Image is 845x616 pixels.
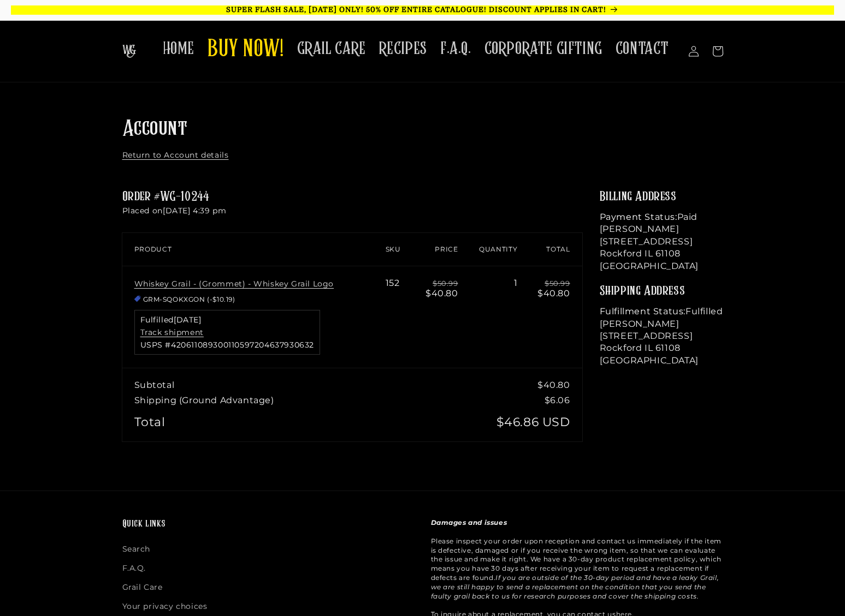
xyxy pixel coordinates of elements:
[386,266,418,368] td: 152
[433,279,458,288] s: $50.99
[545,279,570,288] s: $50.99
[122,189,582,206] h2: Order #WG-10244
[122,206,582,217] p: Placed on
[440,38,471,59] span: F.A.Q.
[530,368,582,393] td: $40.80
[134,294,235,304] ul: Discount
[140,341,315,349] span: USPS #420611089300110597204637930632
[386,233,418,266] th: SKU
[379,38,427,59] span: RECIPES
[122,45,136,58] img: The Whiskey Grail
[122,578,163,597] a: Grail Care
[600,283,723,300] h2: Shipping Address
[163,38,194,59] span: HOME
[484,38,602,59] span: CORPORATE GIFTING
[122,150,229,161] a: Return to Account details
[163,206,226,216] time: [DATE] 4:39 pm
[201,28,291,71] a: BUY NOW!
[537,288,570,298] span: $40.80
[373,32,434,66] a: RECIPES
[478,32,609,66] a: CORPORATE GIFTING
[431,518,507,527] strong: Damages and issues
[600,306,723,318] p: Fulfilled
[609,32,676,66] a: CONTACT
[470,266,530,368] td: 1
[431,573,719,600] em: If you are outside of the 30-day period and have a leaky Grail, we are still happy to send a repl...
[140,327,204,337] a: Track shipment
[470,408,582,441] td: $46.86 USD
[434,32,478,66] a: F.A.Q.
[297,38,366,59] span: GRAIL CARE
[291,32,373,66] a: GRAIL CARE
[134,294,235,304] li: GRM-SQOKXGON (-$10.19)
[122,393,530,408] td: Shipping (Ground Advantage)
[600,212,677,222] strong: Payment Status:
[600,223,723,272] p: [PERSON_NAME] [STREET_ADDRESS] Rockford IL 61108 [GEOGRAPHIC_DATA]
[122,597,208,616] a: Your privacy choices
[616,38,669,59] span: CONTACT
[122,233,386,266] th: Product
[122,368,530,393] td: Subtotal
[600,318,723,367] p: [PERSON_NAME] [STREET_ADDRESS] Rockford IL 61108 [GEOGRAPHIC_DATA]
[530,393,582,408] td: $6.06
[418,233,470,266] th: Price
[470,233,530,266] th: Quantity
[122,115,723,143] h1: Account
[600,306,686,316] strong: Fulfillment Status:
[174,315,202,325] time: [DATE]
[600,189,723,206] h2: Billing Address
[134,279,334,289] a: Whiskey Grail - (Grommet) - Whiskey Grail Logo
[122,518,415,531] h2: Quick links
[530,233,582,266] th: Total
[426,288,458,298] span: $40.80
[208,35,284,65] span: BUY NOW!
[156,32,201,66] a: HOME
[122,408,470,441] td: Total
[122,542,151,559] a: Search
[140,316,315,324] span: Fulfilled
[122,559,146,578] a: F.A.Q.
[600,211,723,223] p: Paid
[11,5,834,15] p: SUPER FLASH SALE, [DATE] ONLY! 50% OFF ENTIRE CATALOGUE! DISCOUNT APPLIES IN CART!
